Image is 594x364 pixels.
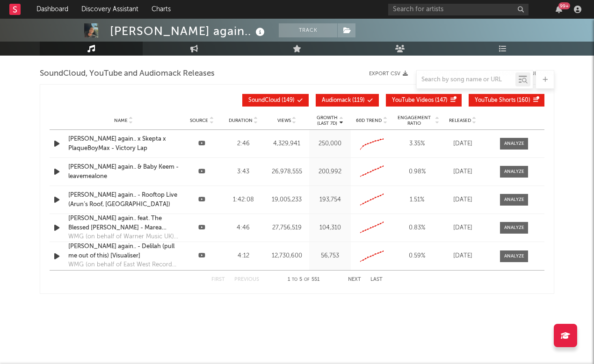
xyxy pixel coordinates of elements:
[248,98,280,103] span: SoundCloud
[225,195,262,205] div: 1:42:08
[267,251,307,261] div: 12,730,600
[386,94,462,107] button: YouTube Videos(147)
[110,23,267,39] div: [PERSON_NAME] again..
[267,167,307,177] div: 26,978,555
[225,223,262,233] div: 4:46
[475,98,515,103] span: YouTube Shorts
[277,118,291,123] span: Views
[444,251,481,261] div: [DATE]
[395,251,439,261] div: 0.59 %
[267,195,307,205] div: 19,005,233
[234,277,259,282] button: Previous
[444,195,481,205] div: [DATE]
[68,232,179,242] div: WMG (on behalf of Warner Music UK); ARESA, UMPG Publishing, Global Music Rights LLC, SOLAR Music ...
[267,139,307,149] div: 4,329,941
[68,135,179,153] a: [PERSON_NAME] again.. x Skepta x PlaqueBoyMax - Victory Lap
[395,115,434,126] span: Engagement Ratio
[392,98,434,103] span: YouTube Videos
[556,6,562,13] button: 99+
[317,115,338,121] p: Growth
[395,139,439,149] div: 3.35 %
[68,214,179,232] a: [PERSON_NAME] again.. feat. The Blessed [PERSON_NAME] - Marea (We’ve Lost Dancing) (Official Audio)
[395,223,439,233] div: 0.83 %
[267,223,307,233] div: 27,756,519
[417,76,515,84] input: Search by song name or URL
[225,139,262,149] div: 2:46
[392,98,448,103] span: ( 147 )
[40,68,215,79] span: SoundCloud, YouTube and Audiomack Releases
[444,167,481,177] div: [DATE]
[317,121,338,126] p: (Last 7d)
[311,167,348,177] div: 200,992
[475,98,530,103] span: ( 160 )
[68,260,179,270] div: WMG (on behalf of East West Records UK Ltd); Global Music Rights LLC, SOLAR Music Rights Manageme...
[292,278,297,282] span: to
[444,223,481,233] div: [DATE]
[395,195,439,205] div: 1.51 %
[322,98,351,103] span: Audiomack
[211,277,225,282] button: First
[322,98,365,103] span: ( 119 )
[311,223,348,233] div: 104,310
[449,118,471,123] span: Released
[558,2,570,9] div: 99 +
[68,191,179,209] a: [PERSON_NAME] again.. - Rooftop Live (Arun’s Roof, [GEOGRAPHIC_DATA])
[278,274,329,285] div: 1 5 551
[248,98,295,103] span: ( 149 )
[114,118,128,123] span: Name
[68,163,179,181] a: [PERSON_NAME] again.. & Baby Keem - leavemealone
[225,167,262,177] div: 3:43
[395,167,439,177] div: 0.98 %
[388,4,529,15] input: Search for artists
[356,118,382,123] span: 60D Trend
[190,118,208,123] span: Source
[225,251,262,261] div: 4:12
[229,118,253,123] span: Duration
[370,277,383,282] button: Last
[242,94,309,107] button: SoundCloud(149)
[469,94,544,107] button: YouTube Shorts(160)
[311,195,348,205] div: 193,754
[304,278,310,282] span: of
[311,139,348,149] div: 250,000
[311,251,348,261] div: 56,753
[444,139,481,149] div: [DATE]
[68,242,179,260] a: [PERSON_NAME] again.. - Delilah (pull me out of this) [Visualiser]
[348,277,361,282] button: Next
[316,94,379,107] button: Audiomack(119)
[279,23,337,37] button: Track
